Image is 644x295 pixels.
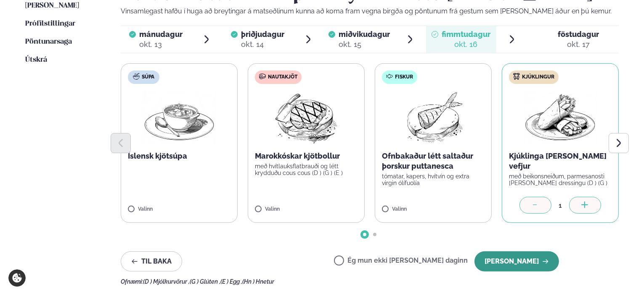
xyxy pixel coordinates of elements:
p: Ofnbakaður létt saltaður þorskur puttanesca [382,151,485,171]
p: með beikonsneiðum, parmesanosti [PERSON_NAME] dressingu (D ) (G ) [509,173,612,186]
button: [PERSON_NAME] [474,251,559,272]
img: Wraps.png [523,91,597,144]
span: [PERSON_NAME] [25,2,79,9]
span: (G ) Glúten , [190,278,220,285]
span: Go to slide 2 [373,233,376,236]
div: Ofnæmi: [121,278,619,285]
img: beef.svg [259,73,266,80]
span: fimmtudagur [442,30,490,39]
span: þriðjudagur [241,30,284,39]
img: fish.svg [386,73,393,80]
span: Kjúklingur [522,74,554,81]
button: Til baka [121,251,182,272]
span: Prófílstillingar [25,20,75,27]
span: föstudagur [558,30,599,39]
span: miðvikudagur [339,30,390,39]
img: Fish.png [396,91,471,144]
p: Vinsamlegast hafðu í huga að breytingar á matseðlinum kunna að koma fram vegna birgða og pöntunum... [121,6,619,16]
div: okt. 13 [139,39,183,50]
p: Kjúklinga [PERSON_NAME] vefjur [509,151,612,171]
div: okt. 15 [339,39,390,50]
a: Útskrá [25,55,47,65]
img: chicken.svg [513,73,520,80]
div: okt. 14 [241,39,284,50]
span: Útskrá [25,56,47,63]
button: Next slide [609,133,629,153]
span: Nautakjöt [268,74,297,81]
span: mánudagur [139,30,183,39]
img: soup.svg [133,73,140,80]
a: Prófílstillingar [25,19,75,29]
p: tómatar, kapers, hvítvín og extra virgin ólífuolía [382,173,485,186]
img: Soup.png [142,91,216,144]
button: Previous slide [111,133,131,153]
a: [PERSON_NAME] [25,1,79,11]
p: Íslensk kjötsúpa [128,151,231,161]
img: Beef-Meat.png [269,91,344,144]
div: 1 [551,201,569,210]
a: Cookie settings [8,269,26,287]
p: Marokkóskar kjötbollur [255,151,358,161]
span: (E ) Egg , [220,278,242,285]
span: (D ) Mjólkurvörur , [143,278,190,285]
a: Pöntunarsaga [25,37,72,47]
div: okt. 17 [558,39,599,50]
span: (Hn ) Hnetur [242,278,274,285]
span: Fiskur [395,74,413,81]
p: með hvítlauksflatbrauði og létt krydduðu cous cous (D ) (G ) (E ) [255,163,358,176]
span: Go to slide 1 [363,233,366,236]
span: Súpa [142,74,154,81]
div: okt. 16 [442,39,490,50]
span: Pöntunarsaga [25,38,72,45]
